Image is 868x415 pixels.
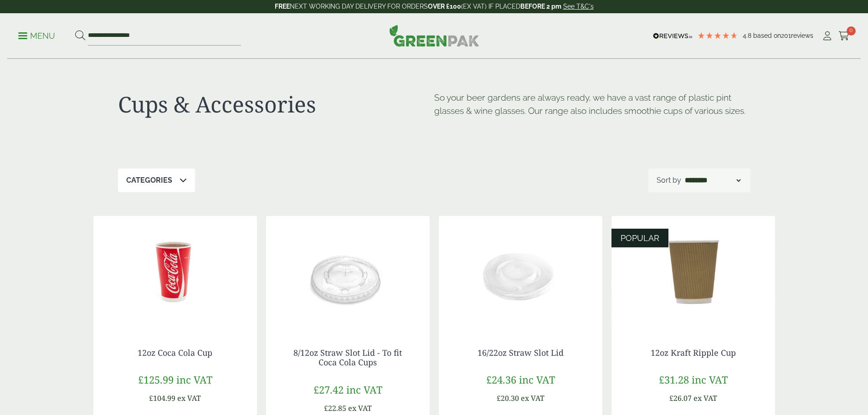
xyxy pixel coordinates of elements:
strong: BEFORE 2 pm [520,3,561,10]
a: 12oz Coca Cola Cup [138,347,212,358]
span: £24.36 [486,373,516,386]
img: REVIEWS.io [653,33,693,39]
span: inc VAT [692,373,728,386]
span: inc VAT [519,373,555,386]
span: POPULAR [621,233,659,243]
a: Menu [18,31,55,40]
a: 0 [838,29,850,43]
span: 201 [781,32,791,39]
p: Categories [126,175,172,186]
p: Sort by [657,175,681,186]
img: 16/22oz Straw Slot Coke Cup lid [439,216,602,330]
span: 4.8 [743,32,753,39]
img: GreenPak Supplies [389,25,479,46]
span: £20.30 [497,393,519,403]
select: Shop order [683,175,742,186]
h1: Cups & Accessories [118,91,434,118]
span: inc VAT [346,383,382,396]
a: 16/22oz Straw Slot Lid [478,347,564,358]
p: So your beer gardens are always ready, we have a vast range of plastic pint glasses & wine glasse... [434,91,750,118]
a: 12oz Kraft Ripple Cup [651,347,736,358]
span: £26.07 [669,393,692,403]
i: My Account [822,31,833,41]
span: ex VAT [693,393,717,403]
strong: FREE [275,3,290,10]
i: Cart [838,31,850,41]
img: 12oz straw slot coke cup lid [266,216,430,330]
img: 12oz Coca Cola Cup with coke [93,216,257,330]
span: inc VAT [176,373,212,386]
span: £31.28 [659,373,689,386]
span: £22.85 [324,403,346,413]
span: ex VAT [348,403,372,413]
span: £27.42 [313,383,344,396]
div: 4.79 Stars [697,31,738,40]
a: 8/12oz Straw Slot Lid - To fit Coca Cola Cups [293,347,402,368]
img: 12oz Kraft Ripple Cup-0 [611,216,775,330]
span: ex VAT [177,393,201,403]
span: £104.99 [149,393,175,403]
span: reviews [791,32,813,39]
span: ex VAT [521,393,544,403]
strong: OVER £100 [428,3,461,10]
span: 0 [847,26,856,36]
p: Menu [18,31,55,41]
a: See T&C's [563,3,594,10]
span: £125.99 [138,373,174,386]
span: Based on [753,32,781,39]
